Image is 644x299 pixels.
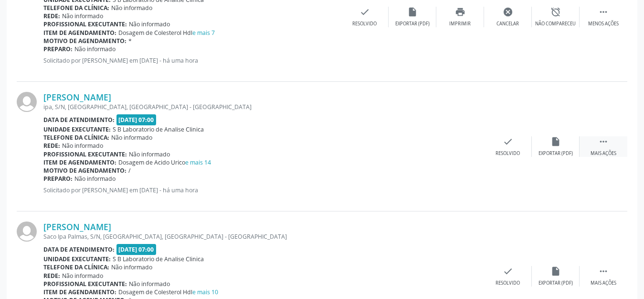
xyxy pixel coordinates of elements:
i: check [503,136,513,147]
i: print [455,7,465,17]
b: Preparo: [43,175,73,183]
p: Solicitado por [PERSON_NAME] em [DATE] - há uma hora [43,186,484,194]
b: Unidade executante: [43,125,111,133]
span: Não informado [62,272,103,280]
a: e mais 10 [192,288,218,296]
b: Item de agendamento: [43,158,116,166]
b: Rede: [43,142,60,150]
div: Não compareceu [535,21,576,27]
span: Não informado [111,133,152,142]
i:  [598,266,609,277]
span: Não informado [111,263,152,271]
span: Não informado [129,150,170,158]
b: Motivo de agendamento: [43,166,127,175]
span: Não informado [62,12,103,20]
span: Não informado [74,175,116,183]
span: S B Laboratorio de Analise Clinica [113,255,204,263]
a: e mais 7 [192,29,215,37]
span: Não informado [111,4,152,12]
a: e mais 14 [185,158,211,166]
div: Resolvido [352,21,377,27]
i:  [598,7,609,17]
b: Telefone da clínica: [43,4,109,12]
img: img [17,92,37,112]
i: insert_drive_file [407,7,418,17]
span: [DATE] 07:00 [116,244,157,255]
i:  [598,136,609,147]
img: img [17,221,37,242]
b: Motivo de agendamento: [43,37,127,45]
div: Saco Ipa Palmas, S/N, [GEOGRAPHIC_DATA], [GEOGRAPHIC_DATA] - [GEOGRAPHIC_DATA] [43,233,484,241]
b: Rede: [43,272,60,280]
a: [PERSON_NAME] [43,221,111,232]
span: Não informado [129,20,170,28]
i: cancel [503,7,513,17]
b: Rede: [43,12,60,20]
i: check [503,266,513,277]
div: Exportar (PDF) [395,21,430,27]
i: insert_drive_file [550,136,561,147]
div: Cancelar [496,21,519,27]
b: Data de atendimento: [43,245,115,254]
div: Resolvido [496,280,520,287]
div: Exportar (PDF) [538,150,573,157]
b: Item de agendamento: [43,288,116,296]
i: check [359,7,370,17]
div: ipa, S/N, [GEOGRAPHIC_DATA], [GEOGRAPHIC_DATA] - [GEOGRAPHIC_DATA] [43,103,484,111]
b: Profissional executante: [43,150,127,158]
div: Menos ações [588,21,619,27]
div: Imprimir [449,21,471,27]
span: Dosagem de Acido Urico [118,158,211,166]
b: Unidade executante: [43,255,111,263]
span: [DATE] 07:00 [116,114,157,125]
span: S B Laboratorio de Analise Clinica [113,125,204,133]
b: Telefone da clínica: [43,263,109,271]
span: Não informado [129,280,170,288]
span: / [128,166,131,175]
span: Não informado [74,45,116,53]
i: insert_drive_file [550,266,561,277]
div: Resolvido [496,150,520,157]
i: alarm_off [550,7,561,17]
b: Telefone da clínica: [43,133,109,142]
a: [PERSON_NAME] [43,92,111,102]
b: Data de atendimento: [43,116,115,124]
b: Item de agendamento: [43,29,116,37]
span: Dosagem de Colesterol Hdl [118,288,218,296]
b: Preparo: [43,45,73,53]
div: Exportar (PDF) [538,280,573,287]
div: Mais ações [591,150,616,157]
b: Profissional executante: [43,20,127,28]
b: Profissional executante: [43,280,127,288]
p: Solicitado por [PERSON_NAME] em [DATE] - há uma hora [43,56,341,65]
div: Mais ações [591,280,616,287]
span: Dosagem de Colesterol Hdl [118,29,215,37]
span: Não informado [62,142,103,150]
